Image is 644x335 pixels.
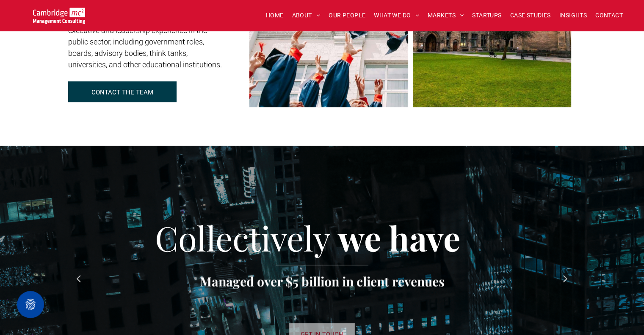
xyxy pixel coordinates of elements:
span: Collectively [155,215,329,260]
a: CASE STUDIES [506,9,555,22]
a: ABOUT [288,9,325,22]
a: STARTUPS [468,9,506,22]
span: Our global network of consultants have senior executive and leadership experience in the public s... [68,14,222,69]
a: Your Business Transformed | Cambridge Management Consulting [33,9,85,18]
a: CONTACT [591,9,627,22]
a: MARKETS [423,9,468,22]
p: CONTACT THE TEAM [91,89,153,96]
a: HOME [262,9,288,22]
a: OUR PEOPLE [324,9,370,22]
a: INSIGHTS [555,9,591,22]
span: we have [338,215,460,260]
img: Go to Homepage [33,8,85,24]
a: CONTACT THE TEAM [68,81,177,102]
a: WHAT WE DO [370,9,423,22]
